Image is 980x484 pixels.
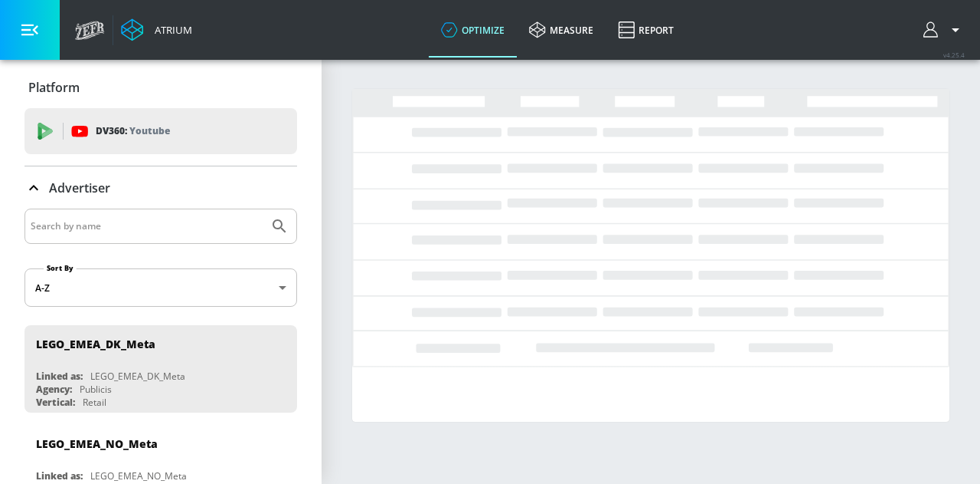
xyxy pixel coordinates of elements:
[517,2,606,58] a: measure
[429,2,517,58] a: optimize
[96,123,170,140] p: DV360:
[28,79,80,96] p: Platform
[24,268,297,307] div: A-Z
[129,123,170,139] p: Youtube
[31,216,263,236] input: Search by name
[36,436,158,451] div: LEGO_EMEA_NO_Meta
[83,396,106,409] div: Retail
[90,370,185,383] div: LEGO_EMEA_DK_Meta
[149,23,192,37] div: Atrium
[36,370,83,383] div: Linked as:
[90,469,187,482] div: LEGO_EMEA_NO_Meta
[36,337,155,351] div: LEGO_EMEA_DK_Meta
[24,325,297,413] div: LEGO_EMEA_DK_MetaLinked as:LEGO_EMEA_DK_MetaAgency:PublicisVertical:Retail
[121,18,192,41] a: Atrium
[36,469,83,482] div: Linked as:
[24,108,297,154] div: DV360: Youtube
[36,396,75,409] div: Vertical:
[49,179,110,196] p: Advertiser
[44,263,77,273] label: Sort By
[36,383,72,396] div: Agency:
[80,383,112,396] div: Publicis
[24,166,297,209] div: Advertiser
[24,66,297,109] div: Platform
[943,51,965,59] span: v 4.25.4
[606,2,686,58] a: Report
